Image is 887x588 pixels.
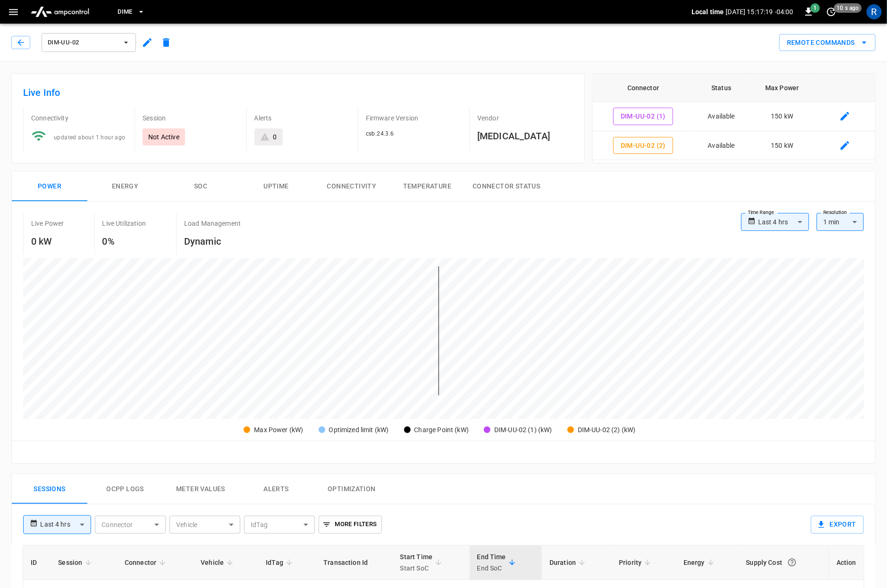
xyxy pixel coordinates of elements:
[12,171,87,202] button: Power
[593,74,693,102] th: Connector
[750,131,815,161] td: 150 kW
[613,108,673,125] button: DIM-UU-02 (1)
[477,551,506,574] div: End Time
[389,171,465,202] button: Temperature
[31,234,64,249] h6: 0 kW
[184,234,241,249] h6: Dynamic
[42,33,136,52] button: DIM-UU-02
[779,34,876,51] div: remote commands options
[102,234,146,249] h6: 0%
[273,132,277,142] div: 0
[465,171,548,202] button: Connector Status
[811,3,820,13] span: 1
[824,4,839,19] button: set refresh interval
[613,137,673,154] button: DIM-UU-02 (2)
[828,545,864,580] th: Action
[163,474,238,504] button: Meter Values
[400,562,433,574] p: Start SoC
[593,74,875,160] table: connector table
[477,113,573,123] p: Vendor
[314,171,389,202] button: Connectivity
[400,551,445,574] span: Start TimeStart SoC
[31,113,127,123] p: Connectivity
[758,213,809,231] div: Last 4 hrs
[477,562,506,574] p: End SoC
[578,425,636,435] div: DIM-UU-02 (2) (kW)
[266,557,296,568] span: IdTag
[693,131,750,161] td: Available
[750,74,815,102] th: Max Power
[748,209,774,216] label: Time Range
[746,554,821,571] div: Supply Cost
[684,557,717,568] span: Energy
[477,128,573,144] h6: [MEDICAL_DATA]
[692,7,724,17] p: Local time
[125,557,169,568] span: Connector
[114,3,149,21] button: Dime
[726,7,794,17] p: [DATE] 15:17:19 -04:00
[31,219,64,228] p: Live Power
[316,545,392,580] th: Transaction Id
[143,113,238,123] p: Session
[693,102,750,131] td: Available
[400,551,433,574] div: Start Time
[23,545,51,580] th: ID
[163,171,238,202] button: SOC
[118,7,133,17] span: Dime
[48,37,118,48] span: DIM-UU-02
[494,425,552,435] div: DIM-UU-02 (1) (kW)
[549,557,588,568] span: Duration
[366,130,394,137] span: csb.24.3.6
[811,516,864,534] button: Export
[834,3,862,13] span: 10 s ago
[102,219,146,228] p: Live Utilization
[314,474,389,504] button: Optimization
[817,213,864,231] div: 1 min
[254,113,350,123] p: Alerts
[201,557,236,568] span: Vehicle
[238,171,314,202] button: Uptime
[693,74,750,102] th: Status
[54,134,126,141] span: updated about 1 hour ago
[477,551,518,574] span: End TimeEnd SoC
[27,3,93,21] img: ampcontrol.io logo
[87,474,163,504] button: Ocpp logs
[867,4,882,19] div: profile-icon
[366,113,462,123] p: Firmware Version
[87,171,163,202] button: Energy
[750,102,815,131] td: 150 kW
[779,34,876,51] button: Remote Commands
[12,474,87,504] button: Sessions
[148,132,179,142] p: Not Active
[319,516,381,534] button: More Filters
[184,219,241,228] p: Load Management
[58,557,94,568] span: Session
[238,474,314,504] button: Alerts
[254,425,303,435] div: Max Power (kW)
[40,516,91,534] div: Last 4 hrs
[823,209,847,216] label: Resolution
[619,557,654,568] span: Priority
[784,554,801,571] button: The cost of your charging session based on your supply rates
[414,425,469,435] div: Charge Point (kW)
[23,85,573,100] h6: Live Info
[329,425,389,435] div: Optimized limit (kW)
